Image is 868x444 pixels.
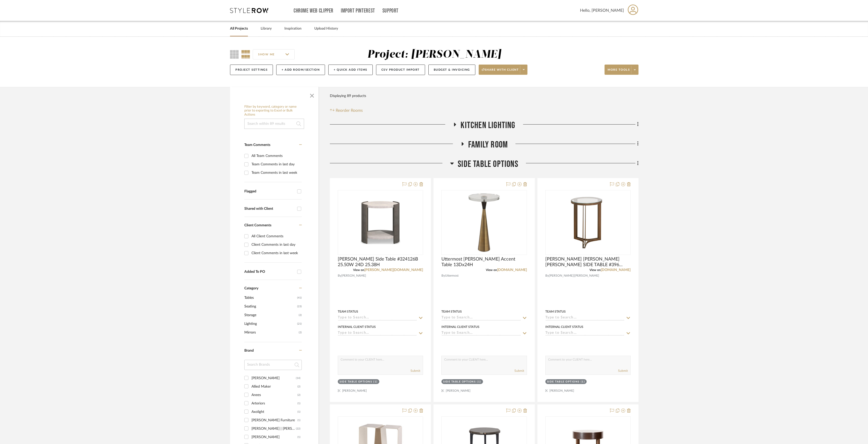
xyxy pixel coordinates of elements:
span: [PERSON_NAME]|[PERSON_NAME] [549,273,599,278]
button: Share with client [479,65,528,75]
img: GREGORIUS PINEO BECKHAM SIDE TABLE #396 16"DIA X 22"H [555,191,621,254]
div: Allied Maker [251,383,297,391]
span: By [545,273,549,278]
div: Flagged [244,189,295,194]
span: Client Comments [244,224,271,227]
div: [PERSON_NAME] [251,374,296,382]
div: Team Status [441,309,462,314]
a: All Projects [230,25,248,32]
button: + Add Room/Section [276,65,325,75]
div: (14) [296,374,300,382]
img: Bernhardt Prado Side Table #324126B 25.50W 24D 25.38H [348,191,412,254]
span: Share with client [482,68,519,76]
div: Client Comments in last week [251,249,300,257]
input: Search Brands [244,360,302,370]
button: Reorder Rooms [330,107,363,114]
a: Support [382,9,399,13]
button: Project Settings [230,65,273,75]
span: Hello, [PERSON_NAME] [580,7,624,14]
div: Side Table Options [443,380,476,384]
input: Type to Search… [441,331,521,336]
div: (2) [297,383,300,391]
span: (2) [299,328,302,337]
span: By [338,273,341,278]
div: [PERSON_NAME] Furniture [251,416,297,424]
div: Arteriors [251,399,297,408]
div: (1) [373,380,378,384]
button: Close [307,90,317,100]
div: [PERSON_NAME] [251,433,297,441]
a: [DOMAIN_NAME] [601,268,631,272]
span: Mirrors [244,328,297,337]
span: Uttermost [PERSON_NAME] Accent Table 13Dx24H [441,256,527,268]
span: Seating [244,302,296,311]
div: Axolight [251,408,297,416]
button: Submit [514,368,524,373]
button: Budget & Invoicing [428,65,475,75]
div: (2) [297,391,300,399]
span: View on [353,268,364,272]
span: More tools [608,68,630,76]
div: Team Comments in last day [251,160,300,168]
div: (1) [477,380,481,384]
span: (23) [297,302,302,311]
div: Team Comments in last week [251,169,300,177]
input: Search within 89 results [244,119,304,129]
a: Import Pinterest [341,9,375,13]
div: Added To PO [244,270,295,274]
span: Family Room [468,139,508,150]
img: Uttermost Holton Accent Table 13Dx24H [452,191,516,254]
span: Category [244,286,258,291]
span: Side Table Options [458,159,518,170]
div: (1) [297,433,300,441]
span: [PERSON_NAME] Side Table #324126B 25.50W 24D 25.38H [338,256,423,268]
input: Type to Search… [545,331,624,336]
div: (1) [297,399,300,408]
div: Side Table Options [340,380,372,384]
span: (21) [297,320,302,328]
div: Team Status [338,309,358,314]
div: Side Table Options [547,380,580,384]
div: Client Comments in last day [251,241,300,249]
div: 0 [546,190,630,255]
span: (2) [299,311,302,319]
span: By [441,273,445,278]
div: Internal Client Status [545,325,583,329]
div: Project: [PERSON_NAME] [367,49,501,60]
div: (1) [297,408,300,416]
div: (1) [297,416,300,424]
div: Anees [251,391,297,399]
span: Uttermost [445,273,459,278]
span: (41) [297,294,302,302]
h6: Filter by keyword, category or name prior to exporting to Excel or Bulk Actions [244,105,304,117]
span: Reorder Rooms [336,107,363,114]
input: Type to Search… [338,331,417,336]
button: Submit [618,368,628,373]
span: [PERSON_NAME] [PERSON_NAME] [PERSON_NAME] SIDE TABLE #396 16"DIA X 22"H [545,256,631,268]
input: Type to Search… [441,316,521,320]
div: Team Status [545,309,566,314]
a: Chrome Web Clipper [294,9,333,13]
input: Type to Search… [545,316,624,320]
span: Team Comments [244,143,270,147]
span: Storage [244,311,297,319]
div: All Team Comments [251,152,300,160]
a: Library [261,25,272,32]
div: 0 [442,190,526,255]
a: Inspiration [284,25,302,32]
span: Kitchen Lighting [461,120,515,131]
button: CSV Product Import [376,65,425,75]
span: View on [486,268,497,272]
div: Internal Client Status [338,325,376,329]
span: Tables [244,293,296,302]
div: (1) [581,380,585,384]
div: Displaying 89 products [330,91,366,101]
input: Type to Search… [338,316,417,320]
a: [DOMAIN_NAME] [497,268,527,272]
a: Upload History [314,25,338,32]
div: (22) [296,425,300,433]
span: Lighting [244,319,296,328]
span: Brand [244,349,254,352]
a: [PERSON_NAME][DOMAIN_NAME] [364,268,423,272]
div: Shared with Client [244,207,295,211]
